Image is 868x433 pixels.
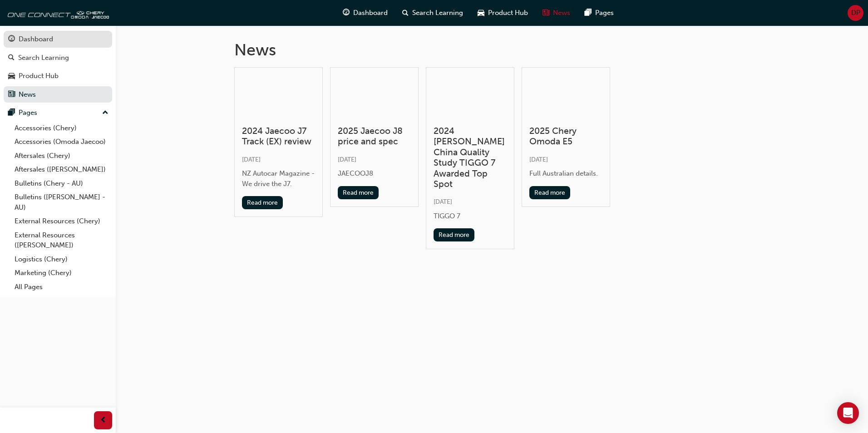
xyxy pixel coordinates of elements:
[330,67,419,207] a: 2025 Jaecoo J8 price and spec[DATE]JAECOOJ8Read more
[19,108,37,118] div: Pages
[11,162,112,177] a: Aftersales ([PERSON_NAME])
[402,7,409,19] span: search-icon
[100,415,107,426] span: prev-icon
[851,8,860,18] span: DP
[4,31,112,48] a: Dashboard
[4,104,112,121] button: Pages
[478,7,484,19] span: car-icon
[234,67,323,217] a: 2024 Jaecoo J7 Track (EX) review[DATE]NZ Autocar Magazine - We drive the J7.Read more
[11,177,112,191] a: Bulletins (Chery - AU)
[4,68,112,84] a: Product Hub
[4,49,112,66] a: Search Learning
[585,7,592,19] span: pages-icon
[470,4,535,22] a: car-iconProduct Hub
[529,186,571,199] button: Read more
[353,8,388,18] span: Dashboard
[434,211,507,221] div: TIGGO 7
[338,168,411,179] div: JAECOOJ8
[8,35,15,44] span: guage-icon
[234,40,750,60] h1: News
[11,121,112,135] a: Accessories (Chery)
[8,91,15,99] span: news-icon
[11,214,112,228] a: External Resources (Chery)
[542,7,549,19] span: news-icon
[11,149,112,163] a: Aftersales (Chery)
[434,198,452,206] span: [DATE]
[4,86,112,103] a: News
[837,402,859,424] div: Open Intercom Messenger
[488,8,528,18] span: Product Hub
[11,280,112,294] a: All Pages
[4,29,112,104] button: DashboardSearch LearningProduct HubNews
[412,8,463,18] span: Search Learning
[11,228,112,252] a: External Resources ([PERSON_NAME])
[338,126,411,147] h3: 2025 Jaecoo J8 price and spec
[19,71,59,81] div: Product Hub
[434,126,507,189] h3: 2024 [PERSON_NAME] China Quality Study TIGGO 7 Awarded Top Spot
[242,126,315,147] h3: 2024 Jaecoo J7 Track (EX) review
[242,196,283,209] button: Read more
[343,7,350,19] span: guage-icon
[8,72,15,80] span: car-icon
[242,156,261,163] span: [DATE]
[395,4,470,22] a: search-iconSearch Learning
[434,228,475,241] button: Read more
[19,34,53,44] div: Dashboard
[5,4,109,22] img: oneconnect
[529,126,602,147] h3: 2025 Chery Omoda E5
[102,107,108,119] span: up-icon
[11,190,112,214] a: Bulletins ([PERSON_NAME] - AU)
[553,8,570,18] span: News
[522,67,610,207] a: 2025 Chery Omoda E5[DATE]Full Australian details.Read more
[848,5,863,21] button: DP
[11,135,112,149] a: Accessories (Omoda Jaecoo)
[426,67,514,250] a: 2024 [PERSON_NAME] China Quality Study TIGGO 7 Awarded Top Spot[DATE]TIGGO 7Read more
[335,4,395,22] a: guage-iconDashboard
[338,186,379,199] button: Read more
[11,252,112,266] a: Logistics (Chery)
[595,8,614,18] span: Pages
[242,168,315,189] div: NZ Autocar Magazine - We drive the J7.
[577,4,621,22] a: pages-iconPages
[8,54,15,62] span: search-icon
[11,266,112,280] a: Marketing (Chery)
[535,4,577,22] a: news-iconNews
[8,109,15,117] span: pages-icon
[529,168,602,179] div: Full Australian details.
[338,156,356,163] span: [DATE]
[529,156,548,163] span: [DATE]
[18,53,69,63] div: Search Learning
